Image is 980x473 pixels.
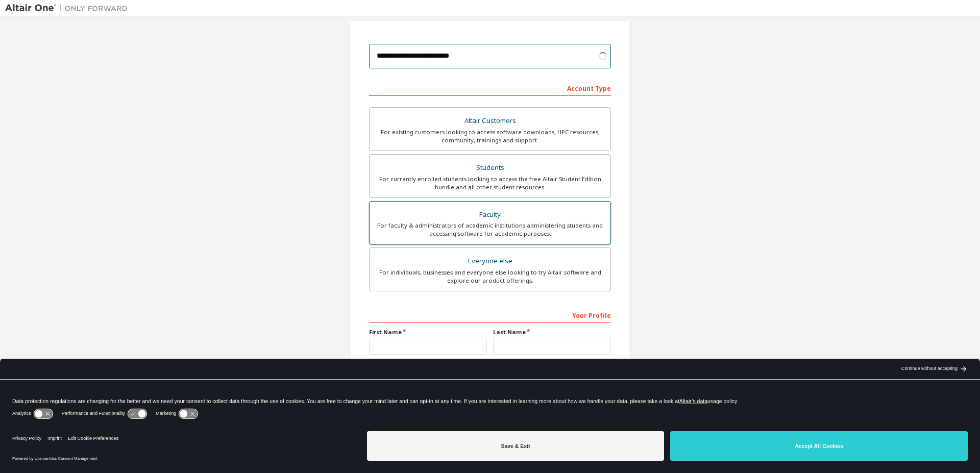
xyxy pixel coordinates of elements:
img: Altair One [5,3,133,13]
label: Last Name [493,328,611,336]
div: Everyone else [376,254,604,268]
div: Students [376,161,604,175]
div: For existing customers looking to access software downloads, HPC resources, community, trainings ... [376,128,604,144]
div: For currently enrolled students looking to access the free Altair Student Edition bundle and all ... [376,175,604,191]
div: For individuals, businesses and everyone else looking to try Altair software and explore our prod... [376,268,604,285]
div: Altair Customers [376,114,604,128]
label: First Name [369,328,487,336]
div: Your Profile [369,307,611,323]
div: For faculty & administrators of academic institutions administering students and accessing softwa... [376,221,604,238]
div: Faculty [376,208,604,222]
div: Account Type [369,80,611,96]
